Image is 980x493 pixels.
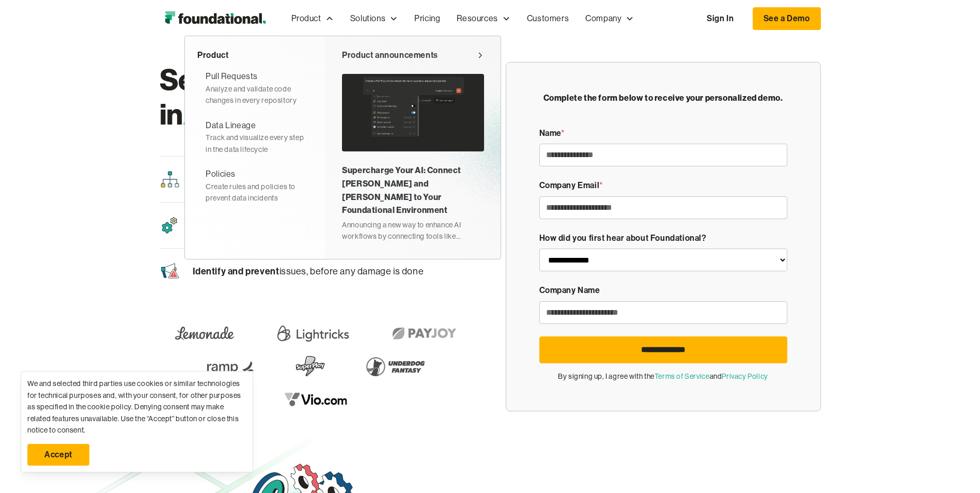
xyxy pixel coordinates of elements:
div: Analyze and validate code changes in every repository [206,83,305,106]
div: Track and visualize every step in the data lifecycle [206,132,305,155]
form: Demo Form [539,127,787,382]
div: By signing up, I agree with the and [539,371,787,382]
a: Data LineageTrack and visualize every step in the data lifecycle [197,115,313,159]
a: Sign In [696,8,744,29]
div: Resources [457,12,497,25]
span: Identify and prevent [193,265,279,277]
div: Pull Requests [206,70,258,83]
div: Name [539,127,787,140]
div: Solutions [350,12,385,25]
img: Underdog Fantasy Logo [359,352,431,381]
div: Product [197,49,313,62]
img: Ramp Logo [200,352,262,381]
nav: Product [184,36,501,259]
strong: Complete the form below to receive your personalized demo. [543,93,783,103]
div: Supercharge Your AI: Connect [PERSON_NAME] and [PERSON_NAME] to Your Foundational Environment [342,164,484,217]
a: PoliciesCreate rules and policies to prevent data incidents [197,163,313,208]
img: vio logo [277,385,355,414]
div: Product announcements [342,49,438,62]
a: Supercharge Your AI: Connect [PERSON_NAME] and [PERSON_NAME] to Your Foundational EnvironmentAnno... [342,70,484,246]
div: Solutions [342,2,406,36]
a: See a Demo [753,7,821,30]
span: Action [183,96,271,132]
img: Payjoy logo [385,319,463,348]
img: Foundational Logo [160,8,271,29]
a: Pull RequestsAnalyze and validate code changes in every repository [197,66,313,110]
div: Company [577,2,642,36]
div: Company Email [539,179,787,192]
a: Customers [519,2,577,36]
a: Product announcements [342,49,484,62]
a: Pricing [406,2,448,36]
div: Company [585,12,621,25]
p: issues, before any damage is done [193,264,424,280]
div: Resources [448,2,518,36]
div: Product [291,12,321,25]
div: Create rules and policies to prevent data incidents [206,181,305,204]
div: Data Lineage [206,119,256,132]
a: Privacy Policy [722,372,768,380]
img: Streamline code icon [160,169,180,190]
div: How did you first hear about Foundational? [539,232,787,245]
img: Lemonade Logo [168,319,241,348]
h1: See Foundational in [160,62,473,131]
div: Policies [206,167,236,181]
div: Announcing a new way to enhance AI workflows by connecting tools like [PERSON_NAME] and [PERSON_N... [342,219,484,242]
div: Company Name [539,284,787,297]
div: Product [283,2,342,36]
img: Lightricks Logo [274,319,352,348]
iframe: Chat Widget [794,373,980,493]
a: Terms of Service [655,372,710,380]
a: home [160,8,271,29]
div: We and selected third parties use cookies or similar technologies for technical purposes and, wit... [27,378,246,436]
img: Data Contracts Icon [160,261,180,282]
a: Accept [27,444,89,466]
